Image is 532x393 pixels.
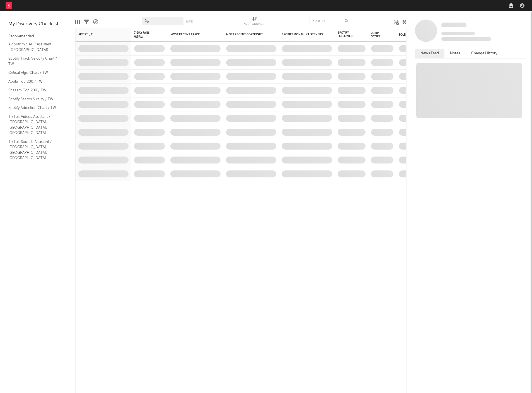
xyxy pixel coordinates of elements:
input: Search... [309,17,351,25]
button: Save [185,20,193,23]
div: A&R Pipeline [93,14,98,30]
button: Notes [444,49,466,58]
div: Most Recent Copyright [226,33,268,36]
a: Algorithmic A&R Assistant ([GEOGRAPHIC_DATA]) [8,41,61,53]
div: Edit Columns [75,14,80,30]
div: Notifications (Artist) [243,21,266,28]
span: 7-Day Fans Added [134,31,156,38]
div: Filters [84,14,89,30]
a: Some Artist [441,22,466,28]
div: Most Recent Track [170,33,212,36]
div: Spotify Monthly Listeners [282,33,324,36]
div: My Discovery Checklist [8,21,67,28]
a: TikTok Sounds Assistant / [GEOGRAPHIC_DATA], [GEOGRAPHIC_DATA], [GEOGRAPHIC_DATA] [8,139,61,161]
button: Change History [466,49,503,58]
a: Spotify Addiction Chart / TW [8,105,61,111]
span: Some Artist [441,23,466,27]
div: Jump Score [371,31,385,38]
div: Recommended [8,33,67,40]
div: Notifications (Artist) [243,14,266,30]
span: 0 fans last week [441,37,491,41]
a: TikTok Videos Assistant / [GEOGRAPHIC_DATA], [GEOGRAPHIC_DATA], [GEOGRAPHIC_DATA] [8,114,61,136]
button: News Feed [415,49,444,58]
a: Shazam Top 200 / TW [8,87,61,93]
div: Artist [78,33,120,36]
a: Apple Top 200 / TW [8,79,61,85]
a: Critical Algo Chart / TW [8,70,61,76]
span: Tracking Since: [DATE] [441,32,475,35]
div: Folders [399,33,441,36]
a: Spotify Track Velocity Chart / TW [8,55,61,67]
a: Spotify Search Virality / TW [8,96,61,102]
div: Spotify Followers [338,31,357,38]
